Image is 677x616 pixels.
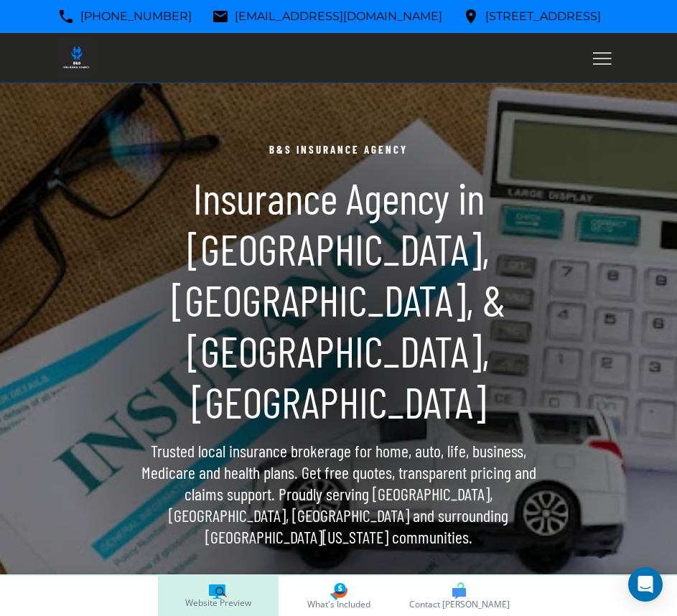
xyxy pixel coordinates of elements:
[279,576,399,616] a: What's Included
[136,440,541,548] p: Trusted local insurance brokerage for home, auto, life, business, Medicare and health plans. Get ...
[409,599,510,610] span: Contact [PERSON_NAME]
[136,141,541,158] p: B&S Insurance Agency
[235,6,442,27] p: [EMAIL_ADDRESS][DOMAIN_NAME]
[57,6,192,27] a: [PHONE_NUMBER]
[307,600,370,609] span: What's Included
[80,6,192,27] p: [PHONE_NUMBER]
[57,38,96,77] img: B&S Insurance Agency
[185,599,251,607] span: Website Preview
[212,6,442,27] a: [EMAIL_ADDRESS][DOMAIN_NAME]
[158,576,279,616] a: Website Preview
[136,172,541,427] h1: Insurance Agency in [GEOGRAPHIC_DATA], [GEOGRAPHIC_DATA], & [GEOGRAPHIC_DATA], [GEOGRAPHIC_DATA]
[399,576,520,616] button: Contact [PERSON_NAME]
[628,567,663,602] div: Open Intercom Messenger
[585,41,620,75] button: Toggle hamburger navigation menu
[485,6,601,27] p: [STREET_ADDRESS]
[462,6,601,27] a: [STREET_ADDRESS]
